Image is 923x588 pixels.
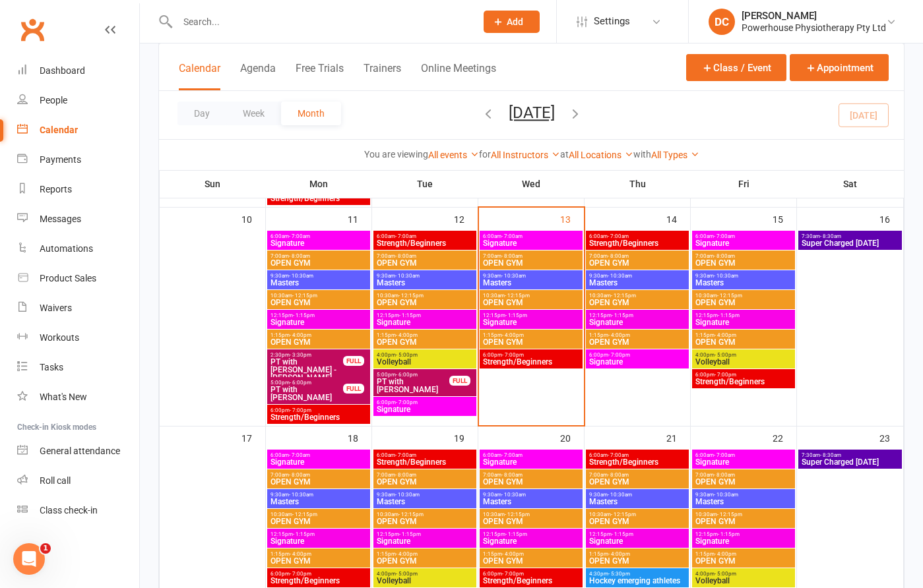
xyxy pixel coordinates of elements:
span: - 1:15pm [399,531,421,537]
span: 12:15pm [376,312,474,318]
span: OPEN GYM [482,517,580,525]
span: 7:00am [482,253,580,259]
div: Dashboard [40,65,85,76]
iframe: Intercom live chat [13,543,45,575]
span: 6:00pm [589,352,686,358]
span: - 5:00pm [715,352,736,358]
span: 7:00am [376,253,474,259]
span: - 1:15pm [612,531,633,537]
span: 7:00am [589,253,686,259]
span: 6:00pm [270,407,367,413]
span: Signature [695,537,792,545]
span: - 7:00pm [715,372,736,378]
span: OPEN GYM [589,557,686,565]
span: Strength/Beginners [376,458,474,466]
span: OPEN GYM [695,299,792,307]
span: - 7:00am [501,452,523,458]
span: 6:00am [270,233,367,239]
th: Sat [797,170,904,198]
span: 1:15pm [695,332,792,338]
span: OPEN GYM [695,259,792,267]
span: - 1:15pm [505,531,527,537]
span: 10:30am [482,293,580,299]
span: Super Charged [DATE] [801,239,899,247]
a: Clubworx [16,13,49,46]
div: 14 [666,208,690,229]
span: - 1:15pm [399,312,421,318]
span: 7:00am [270,472,367,478]
div: Messages [40,214,81,224]
strong: You are viewing [364,149,428,160]
span: 10:30am [589,293,686,299]
span: Strength/Beginners [376,239,474,247]
span: 4:00pm [376,352,474,358]
span: - 8:00am [714,253,735,259]
span: 12:15pm [695,531,792,537]
span: - 12:15pm [292,293,317,299]
button: Class / Event [686,54,786,81]
span: OPEN GYM [695,517,792,525]
div: 19 [454,426,478,448]
span: - 10:30am [714,273,738,279]
div: DC [709,9,735,35]
span: - 7:00am [501,233,523,239]
span: Settings [594,7,630,36]
span: OPEN GYM [589,338,686,346]
span: - 4:00pm [715,551,736,557]
span: - 6:00pm [396,372,418,378]
span: - 6:00pm [290,380,311,386]
span: - 7:00am [395,452,416,458]
span: 9:30am [695,492,792,498]
span: - 7:00am [289,233,310,239]
span: - 10:30am [289,492,313,498]
span: - 8:30am [820,233,841,239]
span: 7:00am [482,472,580,478]
span: - 12:15pm [611,512,636,517]
span: - 4:00pm [608,332,630,338]
span: OPEN GYM [270,259,367,267]
th: Mon [266,170,372,198]
span: 6:00pm [695,372,792,378]
div: 17 [241,426,265,448]
a: All Types [651,150,699,160]
a: All Locations [569,150,633,160]
span: - 10:30am [714,492,738,498]
span: 12:15pm [695,312,792,318]
span: 1:15pm [482,332,580,338]
span: - 10:30am [501,273,526,279]
span: Masters [270,498,367,506]
div: FULL [343,356,364,366]
span: - 4:00pm [396,332,418,338]
span: - 12:15pm [717,293,742,299]
div: Waivers [40,303,72,313]
span: - 8:00am [501,472,523,478]
span: OPEN GYM [695,338,792,346]
span: 10:30am [695,293,792,299]
span: 6:00am [482,233,580,239]
span: Signature [695,318,792,326]
span: 1:15pm [376,551,474,557]
span: - 7:00am [714,233,735,239]
span: OPEN GYM [376,259,474,267]
span: 10:30am [376,293,474,299]
span: Signature [376,318,474,326]
span: - 7:00pm [502,352,524,358]
span: Super Charged [DATE] [801,458,899,466]
span: - 8:30am [820,452,841,458]
span: - 1:15pm [293,531,315,537]
div: [PERSON_NAME] [742,10,886,22]
span: Volleyball [695,358,792,366]
a: Calendar [17,115,139,145]
span: Signature [270,239,367,247]
span: Add [507,16,523,27]
div: 20 [560,426,584,448]
span: - 4:00pm [715,332,736,338]
span: 12:15pm [589,312,686,318]
span: 9:30am [376,273,474,279]
span: - 4:00pm [502,332,524,338]
span: 6:00am [589,452,686,458]
span: - 1:15pm [505,312,527,318]
span: Strength/Beginners [589,239,686,247]
a: What's New [17,382,139,412]
input: Search... [174,13,466,31]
